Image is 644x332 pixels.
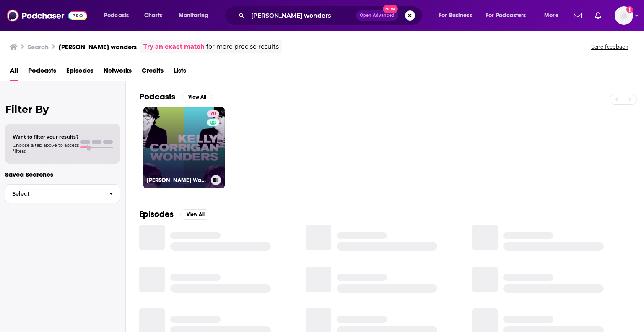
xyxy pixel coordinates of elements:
a: All [10,64,18,81]
h2: Filter By [5,103,120,115]
span: New [383,5,398,13]
button: View All [180,209,210,220]
a: Try an exact match [143,42,205,52]
a: Networks [104,64,132,81]
input: Search podcasts, credits, & more... [248,9,356,22]
a: Lists [174,64,186,81]
img: User Profile [615,6,633,25]
a: Show notifications dropdown [571,8,585,23]
button: open menu [433,9,483,22]
button: Send feedback [589,43,631,50]
button: open menu [173,9,219,22]
a: Credits [142,64,164,81]
span: Monitoring [179,10,208,21]
button: open menu [480,9,538,22]
span: Logged in as GregKubie [615,6,633,25]
h2: Episodes [139,209,174,220]
span: 70 [210,110,216,118]
span: For Podcasters [486,10,526,21]
p: Saved Searches [5,170,120,178]
a: Podcasts [28,64,56,81]
span: More [544,10,558,21]
button: Open AdvancedNew [356,10,398,21]
h3: Search [28,43,49,51]
span: Charts [144,10,162,21]
span: Select [5,191,102,196]
button: Select [5,184,120,203]
div: Search podcasts, credits, & more... [233,6,430,25]
span: Want to filter your results? [13,134,79,140]
a: EpisodesView All [139,209,210,220]
h2: Podcasts [139,91,175,102]
span: For Business [439,10,472,21]
span: Choose a tab above to access filters. [13,142,79,154]
a: Show notifications dropdown [592,8,605,23]
img: Podchaser - Follow, Share and Rate Podcasts [7,8,87,24]
button: View All [182,92,212,102]
button: open menu [98,9,140,22]
button: Show profile menu [615,6,633,25]
a: Charts [139,9,167,22]
span: Podcasts [104,10,129,21]
h3: [PERSON_NAME] Wonders [147,177,208,184]
a: PodcastsView All [139,91,212,102]
h3: [PERSON_NAME] wonders [59,43,137,51]
a: Episodes [66,64,93,81]
span: for more precise results [206,42,279,52]
span: Open Advanced [360,13,395,18]
a: 70 [207,110,219,117]
a: 70[PERSON_NAME] Wonders [143,107,225,188]
button: open menu [538,9,569,22]
svg: Add a profile image [626,6,633,13]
